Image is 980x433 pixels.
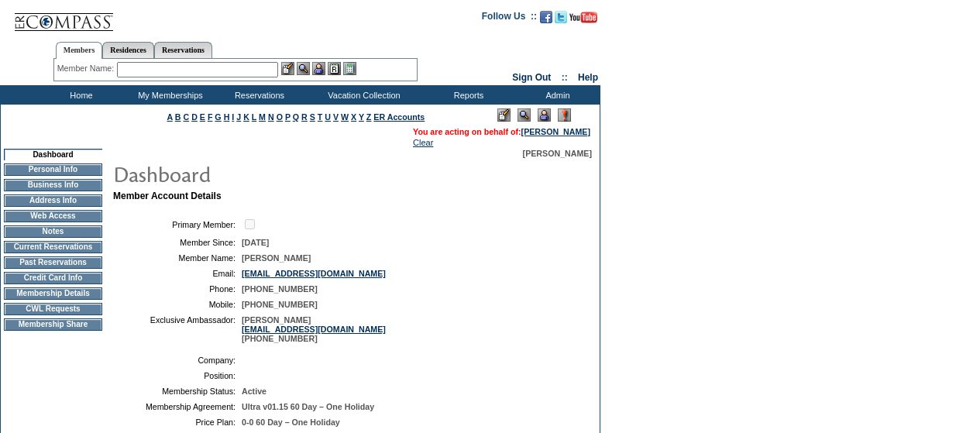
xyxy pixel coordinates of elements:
a: Reservations [154,42,212,58]
a: B [175,112,181,122]
td: Membership Agreement: [119,402,236,411]
a: [EMAIL_ADDRESS][DOMAIN_NAME] [242,269,386,278]
td: Member Name: [119,253,236,263]
a: [EMAIL_ADDRESS][DOMAIN_NAME] [242,325,386,334]
td: Follow Us :: [482,9,537,28]
td: Price Plan: [119,418,236,427]
img: pgTtlDashboard.gif [112,158,422,189]
a: K [243,112,249,122]
span: [PERSON_NAME] [242,253,311,263]
div: Member Name: [57,62,117,75]
a: G [215,112,221,122]
span: Ultra v01.15 60 Day – One Holiday [242,402,374,411]
a: H [224,112,230,122]
a: F [208,112,213,122]
a: C [183,112,189,122]
a: D [191,112,198,122]
a: W [341,112,349,122]
img: b_calculator.gif [343,62,356,75]
a: V [333,112,339,122]
a: Follow us on Twitter [555,15,567,25]
span: [PERSON_NAME] [523,149,592,158]
img: Impersonate [538,108,551,122]
span: [DATE] [242,238,269,247]
td: Notes [4,225,102,238]
td: Past Reservations [4,256,102,269]
a: Members [56,42,103,59]
a: Residences [102,42,154,58]
a: N [268,112,274,122]
img: Edit Mode [497,108,511,122]
a: Clear [413,138,433,147]
a: A [167,112,173,122]
span: [PHONE_NUMBER] [242,284,318,294]
a: Become our fan on Facebook [540,15,552,25]
td: Company: [119,356,236,365]
a: M [259,112,266,122]
td: Exclusive Ambassador: [119,315,236,343]
td: Email: [119,269,236,278]
a: J [236,112,241,122]
td: Reservations [213,85,302,105]
span: [PERSON_NAME] [PHONE_NUMBER] [242,315,386,343]
a: S [310,112,315,122]
td: Dashboard [4,149,102,160]
a: Subscribe to our YouTube Channel [569,15,597,25]
td: Primary Member: [119,217,236,232]
td: Credit Card Info [4,272,102,284]
span: You are acting on behalf of: [413,127,590,136]
a: R [301,112,308,122]
img: Subscribe to our YouTube Channel [569,12,597,23]
a: [PERSON_NAME] [521,127,590,136]
img: View [297,62,310,75]
a: Q [293,112,299,122]
a: Z [366,112,372,122]
img: Become our fan on Facebook [540,11,552,23]
td: Membership Details [4,287,102,300]
a: U [325,112,331,122]
td: My Memberships [124,85,213,105]
td: Admin [511,85,600,105]
span: 0-0 60 Day – One Holiday [242,418,340,427]
b: Member Account Details [113,191,222,201]
td: Reports [422,85,511,105]
td: Member Since: [119,238,236,247]
a: P [285,112,291,122]
td: Vacation Collection [302,85,422,105]
td: CWL Requests [4,303,102,315]
a: O [277,112,283,122]
span: Active [242,387,266,396]
img: b_edit.gif [281,62,294,75]
a: L [252,112,256,122]
span: :: [562,72,568,83]
span: [PHONE_NUMBER] [242,300,318,309]
img: Follow us on Twitter [555,11,567,23]
td: Web Access [4,210,102,222]
img: Impersonate [312,62,325,75]
td: Mobile: [119,300,236,309]
td: Address Info [4,194,102,207]
a: E [200,112,205,122]
td: Personal Info [4,163,102,176]
a: Sign Out [512,72,551,83]
a: Y [359,112,364,122]
a: T [318,112,323,122]
a: I [232,112,234,122]
td: Position: [119,371,236,380]
a: ER Accounts [373,112,425,122]
a: Help [578,72,598,83]
td: Current Reservations [4,241,102,253]
img: View Mode [518,108,531,122]
td: Phone: [119,284,236,294]
a: X [351,112,356,122]
img: Reservations [328,62,341,75]
td: Membership Share [4,318,102,331]
td: Business Info [4,179,102,191]
td: Membership Status: [119,387,236,396]
img: Log Concern/Member Elevation [558,108,571,122]
td: Home [35,85,124,105]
